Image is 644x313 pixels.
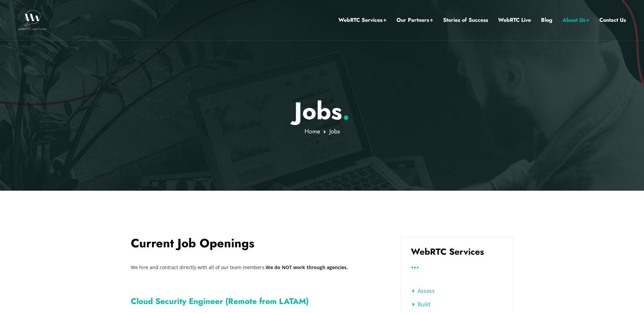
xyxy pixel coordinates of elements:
[131,237,380,249] h2: Current Job Openings
[562,16,589,24] a: About Us
[131,262,380,272] p: We hire and contract directly with all of our team members.
[599,16,626,24] a: Contact Us
[305,127,320,136] a: Home
[266,264,348,270] b: We do NOT work through agencies.
[498,16,531,24] a: WebRTC Live
[443,16,488,24] a: Stories of Success
[396,16,433,24] a: Our Partners
[338,16,386,24] a: WebRTC Services
[413,287,435,295] a: Assess
[413,301,430,308] a: Build
[126,97,519,125] p: Jobs
[342,93,350,128] span: .
[411,263,503,268] h3: ...
[131,295,309,307] a: Cloud Security Engineer (Remote from LATAM)
[541,16,552,24] a: Blog
[18,10,47,30] img: WebRTC.ventures
[329,127,340,136] span: Jobs
[411,247,503,256] h3: WebRTC Services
